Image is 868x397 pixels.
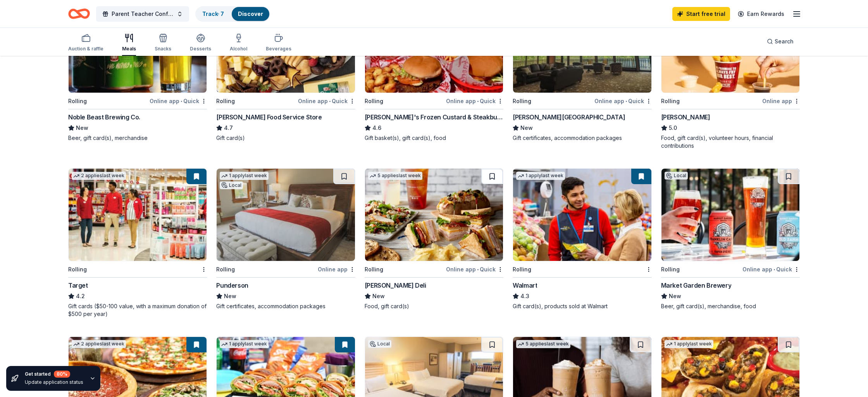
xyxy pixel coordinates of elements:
[742,264,800,274] div: Online app Quick
[365,169,503,261] img: Image for McAlister's Deli
[661,265,680,274] div: Rolling
[513,265,531,274] div: Rolling
[513,112,625,122] div: [PERSON_NAME][GEOGRAPHIC_DATA]
[216,168,355,310] a: Image for Punderson1 applylast weekLocalRollingOnline appPundersonNewGift certificates, accommoda...
[365,302,503,310] div: Food, gift card(s)
[477,98,479,104] span: •
[68,134,207,142] div: Beer, gift card(s), merchandise
[96,6,189,22] button: Parent Teacher Conference Night
[68,30,103,56] button: Auction & raffle
[368,340,391,348] div: Local
[365,281,426,290] div: [PERSON_NAME] Deli
[220,181,243,189] div: Local
[329,98,331,104] span: •
[446,264,503,274] div: Online app Quick
[76,292,85,301] span: 4.2
[155,30,171,56] button: Snacks
[150,96,207,106] div: Online app Quick
[761,34,800,49] button: Search
[190,30,211,56] button: Desserts
[661,97,680,106] div: Rolling
[365,168,503,310] a: Image for McAlister's Deli5 applieslast weekRollingOnline app•Quick[PERSON_NAME] DeliNewFood, gif...
[112,9,174,19] span: Parent Teacher Conference Night
[68,97,87,106] div: Rolling
[202,10,224,17] a: Track· 7
[665,340,713,348] div: 1 apply last week
[594,96,652,106] div: Online app Quick
[318,264,355,274] div: Online app
[122,46,136,52] div: Meals
[25,371,83,378] div: Get started
[661,169,799,261] img: Image for Market Garden Brewery
[446,96,503,106] div: Online app Quick
[68,281,88,290] div: Target
[76,123,88,133] span: New
[181,98,182,104] span: •
[266,46,291,52] div: Beverages
[72,172,126,180] div: 2 applies last week
[661,134,800,150] div: Food, gift card(s), volunteer hours, financial contributions
[216,302,355,310] div: Gift certificates, accommodation packages
[665,172,688,180] div: Local
[69,169,207,261] img: Image for Target
[762,96,800,106] div: Online app
[195,6,270,22] button: Track· 7Discover
[216,97,235,106] div: Rolling
[230,30,247,56] button: Alcohol
[773,266,775,273] span: •
[368,172,422,180] div: 5 applies last week
[372,292,385,301] span: New
[516,172,565,180] div: 1 apply last week
[68,265,87,274] div: Rolling
[669,123,677,133] span: 5.0
[155,46,171,52] div: Snacks
[477,266,479,273] span: •
[661,112,710,122] div: [PERSON_NAME]
[625,98,627,104] span: •
[513,168,651,310] a: Image for Walmart1 applylast weekRollingWalmart4.3Gift card(s), products sold at Walmart
[25,379,83,385] div: Update application status
[68,168,207,318] a: Image for Target2 applieslast weekRollingTarget4.2Gift cards ($50-100 value, with a maximum donat...
[190,46,211,52] div: Desserts
[224,123,233,133] span: 4.7
[365,265,383,274] div: Rolling
[365,134,503,142] div: Gift basket(s), gift card(s), food
[68,302,207,318] div: Gift cards ($50-100 value, with a maximum donation of $500 per year)
[365,112,503,122] div: [PERSON_NAME]'s Frozen Custard & Steakburgers
[220,172,269,180] div: 1 apply last week
[216,134,355,142] div: Gift card(s)
[513,97,531,106] div: Rolling
[216,112,322,122] div: [PERSON_NAME] Food Service Store
[68,112,140,122] div: Noble Beast Brewing Co.
[230,46,247,52] div: Alcohol
[216,265,235,274] div: Rolling
[775,37,794,46] span: Search
[122,30,136,56] button: Meals
[54,371,70,378] div: 80 %
[661,281,732,290] div: Market Garden Brewery
[669,292,681,301] span: New
[220,340,269,348] div: 1 apply last week
[513,281,537,290] div: Walmart
[513,134,651,142] div: Gift certificates, accommodation packages
[72,340,126,348] div: 2 applies last week
[520,123,533,133] span: New
[516,340,570,348] div: 5 applies last week
[68,5,90,23] a: Home
[216,281,248,290] div: Punderson
[68,46,103,52] div: Auction & raffle
[224,292,236,301] span: New
[661,302,800,310] div: Beer, gift card(s), merchandise, food
[520,292,529,301] span: 4.3
[298,96,355,106] div: Online app Quick
[733,7,789,21] a: Earn Rewards
[266,30,291,56] button: Beverages
[217,169,355,261] img: Image for Punderson
[372,123,381,133] span: 4.6
[513,302,651,310] div: Gift card(s), products sold at Walmart
[672,7,730,21] a: Start free trial
[661,168,800,310] a: Image for Market Garden BreweryLocalRollingOnline app•QuickMarket Garden BreweryNewBeer, gift car...
[365,97,383,106] div: Rolling
[513,169,651,261] img: Image for Walmart
[238,10,263,17] a: Discover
